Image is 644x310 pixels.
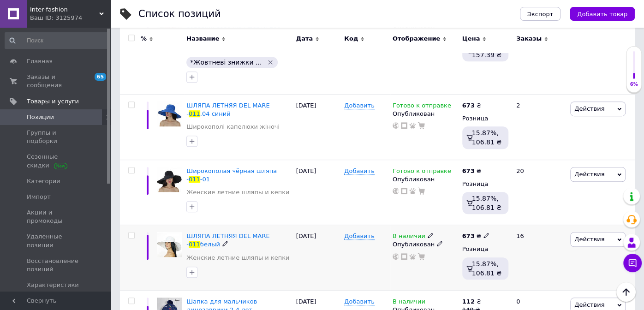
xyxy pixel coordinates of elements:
[462,298,475,305] b: 112
[344,298,374,305] span: Добавить
[472,195,501,211] span: 15.87%, 106.81 ₴
[186,123,280,131] a: Широкополі капелюхи жіночі
[462,35,480,43] span: Цена
[393,232,425,242] span: В наличии
[472,129,501,146] span: 15.87%, 106.81 ₴
[344,35,358,43] span: Код
[138,9,221,19] div: Список позиций
[516,35,542,43] span: Заказы
[267,59,274,66] svg: Удалить метку
[186,102,269,117] a: ШЛЯПА ЛЕТНЯЯ DEL MARE -011.04 синий
[27,209,85,225] span: Акции и промокоды
[95,73,106,81] span: 65
[570,7,635,21] button: Добавить товар
[296,35,313,43] span: Дата
[527,11,553,18] span: Экспорт
[27,97,79,106] span: Товары и услуги
[186,167,277,183] a: Широкополая чёрная шляпа -011-01
[189,110,200,117] span: 011
[157,167,182,192] img: Широкополая чёрная шляпа - 011-01
[574,105,604,112] span: Действия
[186,188,289,197] a: Женские летние шляпы и кепки
[157,101,182,126] img: ШЛЯПА ЛЕТНЯЯ DEL MARE - 011.04 синий
[462,298,481,306] div: ₴
[623,254,642,272] button: Чат с покупателем
[344,102,374,109] span: Добавить
[27,113,54,121] span: Позиции
[577,11,627,18] span: Добавить товар
[393,102,451,112] span: Готово к отправке
[27,129,85,145] span: Группы и подборки
[574,301,604,308] span: Действия
[141,35,147,43] span: %
[27,177,60,185] span: Категории
[344,232,374,240] span: Добавить
[462,167,481,175] div: ₴
[393,35,440,43] span: Отображение
[186,254,289,262] a: Женские летние шляпы и кепки
[294,225,342,291] div: [DATE]
[186,232,269,248] a: ШЛЯПА ЛЕТНЯЯ DEL MARE -011белый
[511,225,568,291] div: 16
[27,153,85,169] span: Сезонные скидки
[186,167,277,183] span: Широкополая чёрная шляпа -
[462,102,475,109] b: 673
[462,114,508,123] div: Розница
[27,281,79,289] span: Характеристики
[462,180,508,188] div: Розница
[462,232,475,239] b: 673
[472,42,501,58] span: 15.31%, 157.39 ₴
[393,240,458,249] div: Опубликован
[574,236,604,243] span: Действия
[294,94,342,160] div: [DATE]
[200,176,210,183] span: -01
[294,160,342,225] div: [DATE]
[186,102,269,117] span: ШЛЯПА ЛЕТНЯЯ DEL MARE -
[626,81,641,88] div: 6%
[190,59,262,66] span: *Жовтневі знижки ...
[393,298,425,308] span: В наличии
[511,160,568,225] div: 20
[574,171,604,178] span: Действия
[472,260,501,277] span: 15.87%, 106.81 ₴
[462,232,489,240] div: ₴
[200,110,231,117] span: .04 синий
[5,32,109,49] input: Поиск
[189,241,200,248] span: 011
[462,245,508,253] div: Розница
[393,110,458,118] div: Опубликован
[189,176,200,183] span: 011
[344,167,374,175] span: Добавить
[30,6,99,14] span: Inter-fashion
[30,14,111,22] div: Ваш ID: 3125974
[186,232,269,248] span: ШЛЯПА ЛЕТНЯЯ DEL MARE -
[200,241,220,248] span: белый
[462,101,481,110] div: ₴
[462,167,475,174] b: 673
[520,7,561,21] button: Экспорт
[27,57,53,66] span: Главная
[27,193,51,201] span: Импорт
[393,167,451,177] span: Готово к отправке
[393,175,458,184] div: Опубликован
[27,73,85,89] span: Заказы и сообщения
[616,282,636,302] button: Наверх
[511,94,568,160] div: 2
[27,232,85,249] span: Удаленные позиции
[157,232,182,257] img: ШЛЯПА ЛЕТНЯЯ DEL MARE - 011 белый
[27,257,85,274] span: Восстановление позиций
[186,35,219,43] span: Название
